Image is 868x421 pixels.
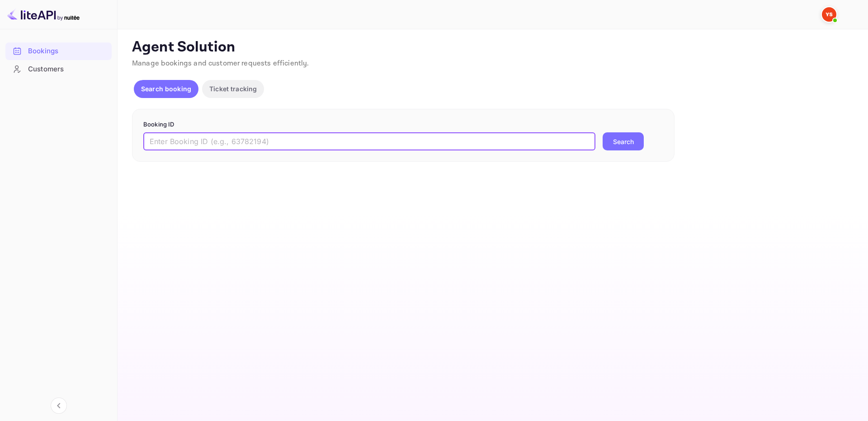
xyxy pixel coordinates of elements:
p: Agent Solution [132,38,852,56]
a: Customers [5,61,112,77]
img: Yandex Support [822,7,836,22]
div: Bookings [28,46,107,56]
div: Bookings [5,42,112,60]
button: Collapse navigation [51,398,67,414]
img: LiteAPI logo [7,7,80,22]
p: Booking ID [143,120,663,129]
span: Manage bookings and customer requests efficiently. [132,59,309,68]
p: Ticket tracking [209,84,257,94]
div: Customers [5,61,112,78]
button: Search [603,132,644,150]
a: Bookings [5,42,112,59]
input: Enter Booking ID (e.g., 63782194) [143,132,595,150]
div: Customers [28,64,107,75]
p: Search booking [141,84,191,94]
